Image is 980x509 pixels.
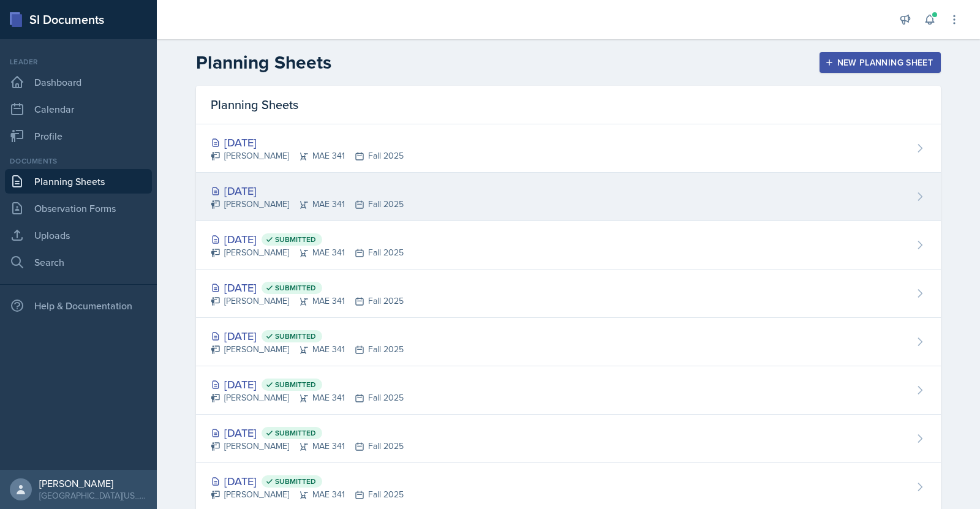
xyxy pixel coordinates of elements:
[196,318,941,366] a: [DATE] Submitted [PERSON_NAME]MAE 341Fall 2025
[820,52,941,73] button: New Planning Sheet
[211,231,404,247] div: [DATE]
[275,380,316,390] span: Submitted
[196,366,941,415] a: [DATE] Submitted [PERSON_NAME]MAE 341Fall 2025
[211,473,404,489] div: [DATE]
[196,86,941,124] div: Planning Sheets
[211,391,404,404] div: [PERSON_NAME] MAE 341 Fall 2025
[275,428,316,438] span: Submitted
[196,51,331,74] h2: Planning Sheets
[5,70,152,94] a: Dashboard
[5,56,152,67] div: Leader
[211,343,404,356] div: [PERSON_NAME] MAE 341 Fall 2025
[211,246,404,259] div: [PERSON_NAME] MAE 341 Fall 2025
[196,415,941,463] a: [DATE] Submitted [PERSON_NAME]MAE 341Fall 2025
[211,149,404,162] div: [PERSON_NAME] MAE 341 Fall 2025
[211,488,404,501] div: [PERSON_NAME] MAE 341 Fall 2025
[5,169,152,194] a: Planning Sheets
[211,440,404,453] div: [PERSON_NAME] MAE 341 Fall 2025
[211,134,404,151] div: [DATE]
[275,477,316,486] span: Submitted
[275,331,316,341] span: Submitted
[211,198,404,211] div: [PERSON_NAME] MAE 341 Fall 2025
[275,283,316,293] span: Submitted
[196,270,941,318] a: [DATE] Submitted [PERSON_NAME]MAE 341Fall 2025
[211,183,404,199] div: [DATE]
[211,295,404,307] div: [PERSON_NAME] MAE 341 Fall 2025
[211,376,404,393] div: [DATE]
[5,223,152,247] a: Uploads
[5,293,152,318] div: Help & Documentation
[39,477,147,489] div: [PERSON_NAME]
[827,58,933,67] div: New Planning Sheet
[39,489,147,502] div: [GEOGRAPHIC_DATA][US_STATE] in [GEOGRAPHIC_DATA]
[5,156,152,167] div: Documents
[5,250,152,274] a: Search
[211,424,404,441] div: [DATE]
[196,173,941,221] a: [DATE] [PERSON_NAME]MAE 341Fall 2025
[211,328,404,344] div: [DATE]
[5,196,152,221] a: Observation Forms
[196,124,941,173] a: [DATE] [PERSON_NAME]MAE 341Fall 2025
[5,124,152,148] a: Profile
[211,279,404,296] div: [DATE]
[196,221,941,270] a: [DATE] Submitted [PERSON_NAME]MAE 341Fall 2025
[275,235,316,244] span: Submitted
[5,97,152,121] a: Calendar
